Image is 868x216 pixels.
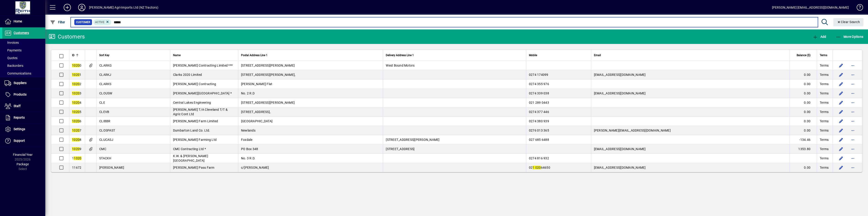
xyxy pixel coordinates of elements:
[173,73,202,77] span: Clarks 2020 Limited
[72,64,80,67] em: 1020
[72,110,80,114] em: 1020
[99,91,112,95] span: CLOUSW
[241,73,296,77] span: [STREET_ADDRESS][PERSON_NAME],
[849,127,856,134] button: More options
[594,166,646,169] span: [EMAIL_ADDRESS][DOMAIN_NAME]
[849,71,856,78] button: More options
[772,4,849,11] div: [PERSON_NAME] [EMAIL_ADDRESS][DOMAIN_NAME]
[173,101,211,104] span: Central Lakes Engineering
[594,73,646,77] span: [EMAIL_ADDRESS][DOMAIN_NAME]
[2,62,45,70] a: Backorders
[2,54,45,62] a: Quotes
[529,156,549,160] span: 0274 816 932
[533,166,541,169] em: 1 020
[5,56,17,60] span: Quotes
[837,145,845,153] button: Edit
[820,72,829,77] span: Terms
[173,129,210,132] span: Dumbarton Land Co. Ltd.
[849,99,856,106] button: More options
[529,110,549,114] span: 0274 377 446
[790,89,817,98] td: 0.00
[241,147,258,151] span: PO Box 348
[173,64,233,67] span: [PERSON_NAME] Contracting Limited ***
[820,137,829,142] span: Terms
[790,98,817,107] td: 0.00
[837,136,845,143] button: Edit
[849,62,856,69] button: More options
[173,147,206,151] span: CMC Contracting Ltd *
[2,77,45,89] a: Suppliers
[837,155,845,162] button: Edit
[837,71,845,78] button: Edit
[5,72,31,75] span: Communications
[72,110,81,114] span: 5
[820,165,829,170] span: Terms
[820,119,829,123] span: Terms
[76,20,90,24] span: Customer
[849,118,856,125] button: More options
[173,154,208,162] span: K.W. & [PERSON_NAME][GEOGRAPHIC_DATA]
[13,153,33,156] span: Financial Year
[50,20,65,24] span: Filter
[95,21,104,24] span: Active
[820,147,829,151] span: Terms
[837,80,845,88] button: Edit
[99,73,111,77] span: CLARKJ
[72,64,81,67] span: 0
[241,82,272,86] span: [PERSON_NAME] Flat
[99,64,112,67] span: CLARKG
[386,53,414,58] span: Delivery Address Line 1
[99,110,109,114] span: CLEVB
[849,80,856,88] button: More options
[529,101,549,104] span: 021 289 0443
[790,126,817,135] td: 0.00
[72,53,75,58] span: ID
[2,39,45,46] a: Invoices
[790,79,817,89] td: 0.00
[529,73,548,77] span: 0274 174099
[99,101,105,104] span: CLE
[529,119,549,123] span: 0274 380 939
[173,138,217,142] span: [PERSON_NAME] Farming Ltd
[241,166,269,169] span: c/[PERSON_NAME]
[72,156,81,160] span: 1
[72,91,80,95] em: 1020
[14,31,29,35] span: Customers
[93,19,111,25] mat-chip: Activation Status: Active
[837,164,845,171] button: Edit
[529,53,537,58] span: Mobile
[529,53,588,58] div: Mobile
[820,91,829,96] span: Terms
[72,147,80,151] em: 1020
[60,3,75,12] button: Add
[173,53,235,58] div: Name
[594,129,671,132] span: [PERSON_NAME][EMAIL_ADDRESS][DOMAIN_NAME]
[75,3,89,12] button: Profile
[2,46,45,54] a: Payments
[386,138,439,142] span: [STREET_ADDRESS][PERSON_NAME]
[72,73,80,77] em: 1020
[837,118,845,125] button: Edit
[14,139,25,142] span: Support
[594,53,787,58] div: Email
[72,129,80,132] em: 1020
[529,91,549,95] span: 0274 339 038
[72,101,80,104] em: 1020
[72,166,81,169] span: 11672
[173,166,215,169] span: [PERSON_NAME] Pass Farm
[820,82,829,86] span: Terms
[14,81,27,85] span: Suppliers
[849,155,856,162] button: More options
[594,147,646,151] span: [EMAIL_ADDRESS][DOMAIN_NAME]
[173,91,232,95] span: [PERSON_NAME][GEOGRAPHIC_DATA] *
[849,90,856,97] button: More options
[837,99,845,106] button: Edit
[837,90,845,97] button: Edit
[72,101,81,104] span: 4
[99,82,111,86] span: CLARKS
[797,53,810,58] span: Balance ($)
[14,19,22,23] span: Home
[241,101,295,104] span: [STREET_ADDRESS][PERSON_NAME]
[811,33,827,41] button: Add
[241,91,255,95] span: No. 2 R.D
